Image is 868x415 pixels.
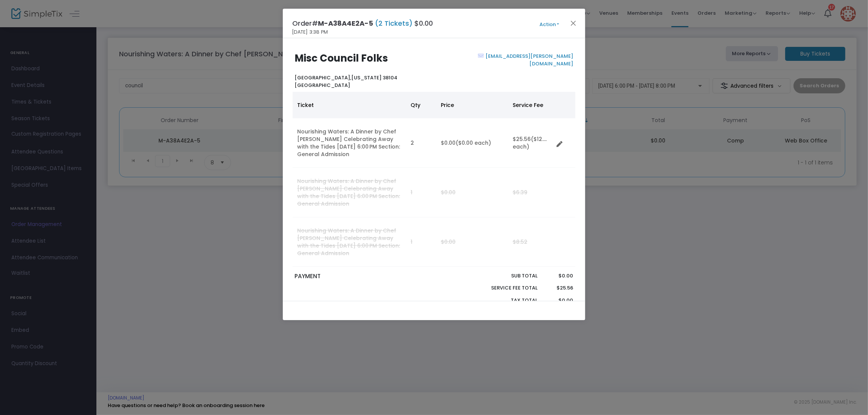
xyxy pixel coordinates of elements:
[295,51,388,65] b: Misc Council Folks
[293,92,406,118] th: Ticket
[436,118,508,168] td: $0.00
[527,20,572,29] button: Action
[406,168,436,217] td: 1
[436,92,508,118] th: Price
[406,217,436,267] td: 1
[295,74,352,81] span: [GEOGRAPHIC_DATA],
[293,168,406,217] td: Nourishing Waters: A Dinner by Chef [PERSON_NAME] Celebrating Away with the Tides [DATE] 6:00 PM ...
[295,74,398,89] b: [US_STATE] 38104 [GEOGRAPHIC_DATA]
[473,284,538,292] p: Service Fee Total
[318,19,373,28] span: M-A38A4E2A-5
[436,168,508,217] td: $0.00
[513,135,550,150] span: ($12.78 each)
[508,92,553,118] th: Service Fee
[473,272,538,280] p: Sub total
[436,217,508,267] td: $0.00
[508,118,553,168] td: $25.56
[406,92,436,118] th: Qty
[292,28,328,36] span: [DATE] 3:38 PM
[545,272,573,280] p: $0.00
[456,139,491,147] span: ($0.00 each)
[292,18,433,28] h4: Order# $0.00
[569,18,578,28] button: Close
[293,118,406,168] td: Nourishing Waters: A Dinner by Chef [PERSON_NAME] Celebrating Away with the Tides [DATE] 6:00 PM ...
[508,217,553,267] td: $8.52
[545,297,573,304] p: $0.00
[406,118,436,168] td: 2
[293,92,575,267] div: Data table
[484,53,573,67] a: [EMAIL_ADDRESS][PERSON_NAME][DOMAIN_NAME]
[545,284,573,292] p: $25.56
[473,297,538,304] p: Tax Total
[293,217,406,267] td: Nourishing Waters: A Dinner by Chef [PERSON_NAME] Celebrating Away with the Tides [DATE] 6:00 PM ...
[508,168,553,217] td: $6.39
[373,19,414,28] span: (2 Tickets)
[295,272,431,281] p: PAYMENT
